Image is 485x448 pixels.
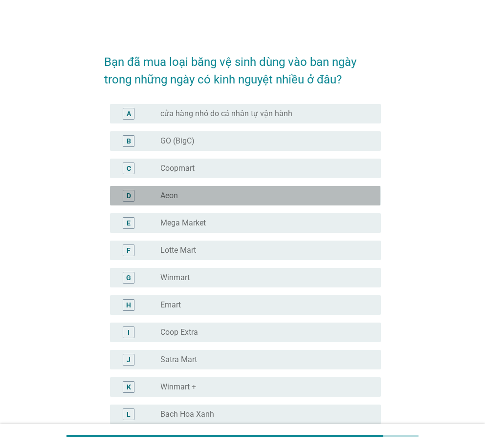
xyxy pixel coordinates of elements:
label: Coopmart [160,163,195,173]
label: Emart [160,300,181,310]
div: F [127,245,131,255]
label: Winmart [160,273,190,283]
div: C [127,163,131,173]
div: I [128,327,130,337]
div: J [127,354,131,365]
div: A [127,108,131,119]
label: Satra Mart [160,355,197,365]
label: Winmart + [160,382,196,392]
div: E [127,218,131,228]
label: Aeon [160,191,178,201]
div: D [127,190,131,201]
label: GO (BigC) [160,136,195,146]
label: Lotte Mart [160,245,196,255]
h2: Bạn đã mua loại băng vệ sinh dùng vào ban ngày trong những ngày có kinh nguyệt nhiều ở đâu? [104,43,380,88]
label: cửa hàng nhỏ do cá nhân tự vận hành [160,109,292,119]
div: K [127,382,131,392]
label: Coop Extra [160,327,198,337]
div: L [127,409,131,419]
div: G [126,272,131,283]
label: Bach Hoa Xanh [160,409,214,419]
div: B [127,136,131,146]
label: Mega Market [160,218,206,228]
div: H [126,300,131,310]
